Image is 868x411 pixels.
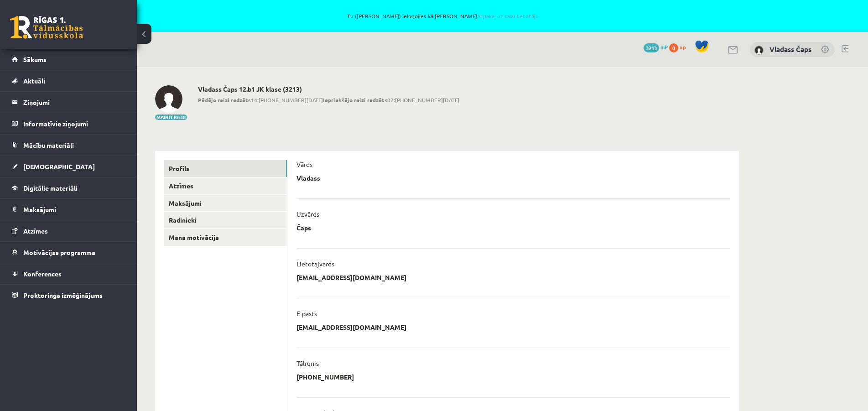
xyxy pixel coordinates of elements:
img: Vladass Čaps [754,46,764,55]
a: 3213 mP [644,43,668,51]
a: Konferences [12,263,125,284]
a: Mācību materiāli [12,135,125,156]
h2: Vladass Čaps 12.b1 JK klase (3213) [198,85,459,93]
a: Maksājumi [12,199,125,220]
a: Atzīmes [164,177,287,194]
p: [PHONE_NUMBER] [296,373,354,381]
span: Tu ([PERSON_NAME]) ielogojies kā [PERSON_NAME] [105,13,781,19]
button: Mainīt bildi [155,114,187,120]
p: Uzvārds [296,210,319,218]
a: Atzīmes [12,220,125,241]
legend: Informatīvie ziņojumi [23,113,125,134]
p: [EMAIL_ADDRESS][DOMAIN_NAME] [296,323,406,331]
a: Ziņojumi [12,92,125,113]
b: Iepriekšējo reizi redzēts [323,96,387,104]
span: Aktuāli [23,77,45,85]
a: 0 xp [669,43,690,51]
p: [EMAIL_ADDRESS][DOMAIN_NAME] [296,273,406,281]
legend: Maksājumi [23,199,125,220]
a: Proktoringa izmēģinājums [12,285,125,306]
span: Digitālie materiāli [23,184,78,192]
span: Atzīmes [23,227,48,235]
span: Motivācijas programma [23,248,95,256]
a: Atpakaļ uz savu lietotāju [477,12,539,20]
a: Mana motivācija [164,229,287,246]
a: Rīgas 1. Tālmācības vidusskola [10,16,83,39]
a: Radinieki [164,212,287,229]
a: Maksājumi [164,195,287,212]
span: Mācību materiāli [23,141,74,149]
span: 0 [669,43,678,52]
a: Informatīvie ziņojumi [12,113,125,134]
span: mP [660,43,668,51]
span: 14:[PHONE_NUMBER][DATE] 02:[PHONE_NUMBER][DATE] [198,96,459,104]
b: Pēdējo reizi redzēts [198,96,251,104]
a: [DEMOGRAPHIC_DATA] [12,156,125,177]
a: Aktuāli [12,70,125,91]
span: xp [680,43,686,51]
a: Sākums [12,49,125,70]
a: Motivācijas programma [12,242,125,263]
span: [DEMOGRAPHIC_DATA] [23,162,95,171]
a: Profils [164,160,287,177]
span: Konferences [23,270,62,278]
legend: Ziņojumi [23,92,125,113]
span: Proktoringa izmēģinājums [23,291,103,299]
a: Digitālie materiāli [12,177,125,198]
span: 3213 [644,43,659,52]
p: Čaps [296,224,311,232]
a: Vladass Čaps [769,45,811,54]
p: E-pasts [296,309,317,317]
span: Sākums [23,55,47,63]
p: Lietotājvārds [296,260,334,268]
p: Vladass [296,174,320,182]
p: Tālrunis [296,359,319,367]
p: Vārds [296,160,312,168]
img: Vladass Čaps [155,85,182,113]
